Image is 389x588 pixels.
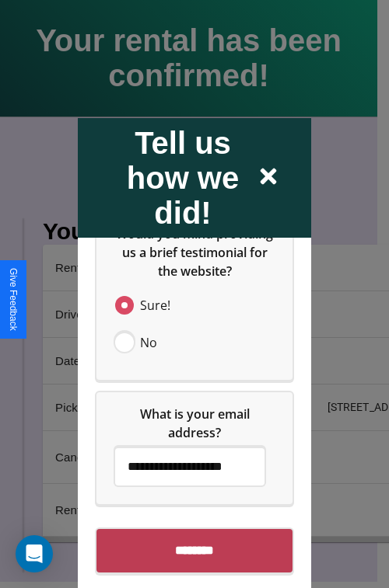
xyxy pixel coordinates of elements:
[16,535,53,572] div: Open Intercom Messenger
[140,295,170,314] span: Sure!
[109,125,257,230] h2: Tell us how we did!
[140,332,157,351] span: No
[116,224,276,279] span: Would you mind providing us a brief testimonial for the website?
[8,268,19,331] div: Give Feedback
[140,405,253,440] span: What is your email address?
